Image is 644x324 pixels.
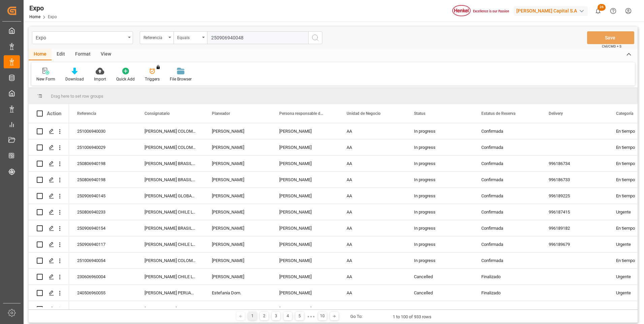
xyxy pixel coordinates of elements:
[29,301,69,317] div: Press SPACE to select this row.
[541,172,608,188] div: 996186733
[271,285,339,301] div: [PERSON_NAME]
[406,301,473,317] div: Cancelled
[204,220,271,236] div: [PERSON_NAME]
[207,31,308,44] input: Type to search
[136,123,204,139] div: [PERSON_NAME] COLOMBIANA S.A.S.
[69,188,136,204] div: 250906940145
[271,139,339,155] div: [PERSON_NAME]
[136,236,204,252] div: [PERSON_NAME] CHILE LTDA.
[29,172,69,188] div: Press SPACE to select this row.
[69,236,136,252] div: 250906940117
[308,31,322,44] button: search button
[204,204,271,220] div: [PERSON_NAME]
[406,139,473,155] div: In progress
[350,313,362,320] div: Go To:
[29,236,69,253] div: Press SPACE to select this row.
[170,76,192,82] div: File Browser
[204,285,271,301] div: Estefanía Dom.
[339,188,406,204] div: AA
[29,123,69,139] div: Press SPACE to select this row.
[96,49,116,60] div: View
[541,188,608,204] div: 996189225
[136,301,204,317] div: [PERSON_NAME] PERUANA, S.A.
[204,188,271,204] div: [PERSON_NAME]
[541,220,608,236] div: 996189182
[271,156,339,171] div: [PERSON_NAME]
[52,49,70,60] div: Edit
[77,111,96,116] span: Referencia
[144,111,170,116] span: Consignatario
[339,236,406,252] div: AA
[29,3,57,13] div: Expo
[271,188,339,204] div: [PERSON_NAME]
[481,172,533,188] div: Confirmada
[204,253,271,268] div: [PERSON_NAME]
[94,76,106,82] div: Import
[136,220,204,236] div: [PERSON_NAME] BRASIL LTDA.
[69,220,136,236] div: 250906940154
[481,124,533,139] div: Confirmada
[136,172,204,188] div: [PERSON_NAME] BRASIL LTDA.
[29,204,69,220] div: Press SPACE to select this row.
[347,111,381,116] span: Unidad de Negocio
[69,172,136,188] div: 250806940198
[36,76,55,82] div: New Form
[69,156,136,171] div: 250806940198
[136,253,204,268] div: [PERSON_NAME] COLOMBIANA S.A.S.
[406,204,473,220] div: In progress
[587,31,634,44] button: Save
[271,236,339,252] div: [PERSON_NAME]
[204,236,271,252] div: [PERSON_NAME]
[272,312,280,320] div: 3
[406,269,473,285] div: Cancelled
[339,156,406,171] div: AA
[51,94,103,99] span: Drag here to set row groups
[29,156,69,172] div: Press SPACE to select this row.
[260,312,268,320] div: 2
[590,3,606,19] button: show 26 new notifications
[69,204,136,220] div: 250806940233
[136,188,204,204] div: [PERSON_NAME] GLOBAL SUPPLY CHAIN B.V
[116,76,135,82] div: Quick Add
[279,111,324,116] span: Persona responsable de seguimiento
[541,236,608,252] div: 996189679
[136,269,204,285] div: [PERSON_NAME] CHILE LTDA.
[481,285,533,301] div: Finalizado
[212,111,230,116] span: Planeador
[204,139,271,155] div: [PERSON_NAME]
[481,221,533,236] div: Confirmada
[204,123,271,139] div: [PERSON_NAME]
[204,301,271,317] div: Estefanía Dom.
[481,111,515,116] span: Estatus de Reserva
[70,49,96,60] div: Format
[406,253,473,268] div: In progress
[339,139,406,155] div: AA
[271,172,339,188] div: [PERSON_NAME]
[481,140,533,155] div: Confirmada
[606,3,621,19] button: Help Center
[271,220,339,236] div: [PERSON_NAME]
[204,172,271,188] div: [PERSON_NAME]
[514,4,590,17] button: [PERSON_NAME] Capital S.A
[339,285,406,301] div: AA
[69,285,136,301] div: 240506960055
[549,111,563,116] span: Delivery
[481,301,533,317] div: Finalizado
[481,156,533,171] div: Confirmada
[136,156,204,171] div: [PERSON_NAME] BRASIL LTDA.
[143,33,166,41] div: Referencia
[481,269,533,285] div: Finalizado
[271,204,339,220] div: [PERSON_NAME]
[406,188,473,204] div: In progress
[69,139,136,155] div: 251006940029
[271,269,339,285] div: [PERSON_NAME]
[271,123,339,139] div: [PERSON_NAME]
[452,5,509,17] img: Henkel%20logo.jpg_1689854090.jpg
[339,204,406,220] div: AA
[136,285,204,301] div: [PERSON_NAME] PERUANA, S.A.
[29,139,69,156] div: Press SPACE to select this row.
[29,188,69,204] div: Press SPACE to select this row.
[69,269,136,285] div: 230606960004
[406,123,473,139] div: In progress
[318,312,327,320] div: 10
